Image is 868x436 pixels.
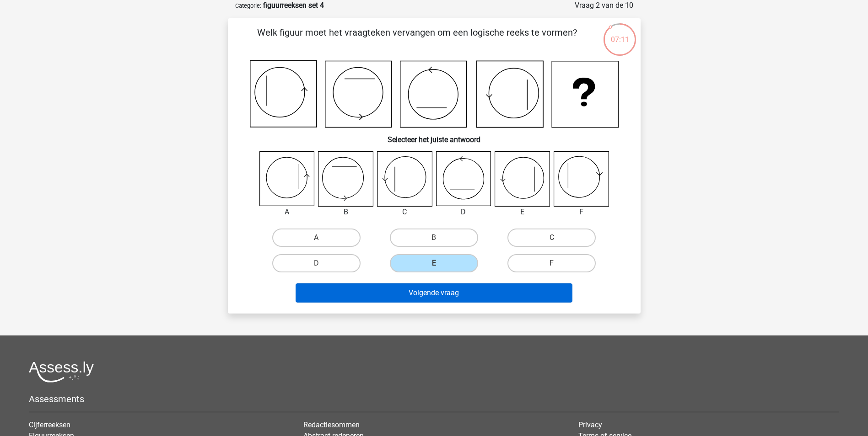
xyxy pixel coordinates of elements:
[263,1,324,10] strong: figuurreeksen set 4
[235,2,261,9] small: Categorie:
[29,361,94,383] img: Assessly logo
[429,207,498,218] div: D
[243,26,592,53] p: Welk figuur moet het vraagteken vervangen om een logische reeks te vormen?
[272,229,361,247] label: A
[390,254,478,272] label: E
[29,420,70,429] a: Cijferreeksen
[253,207,322,218] div: A
[578,420,602,429] a: Privacy
[488,207,557,218] div: E
[390,229,478,247] label: B
[272,254,361,272] label: D
[311,207,380,218] div: B
[507,229,596,247] label: C
[547,207,616,218] div: F
[603,22,637,45] div: 07:11
[303,420,360,429] a: Redactiesommen
[243,128,626,144] h6: Selecteer het juiste antwoord
[507,254,596,272] label: F
[296,283,572,303] button: Volgende vraag
[29,393,839,404] h5: Assessments
[370,207,439,218] div: C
